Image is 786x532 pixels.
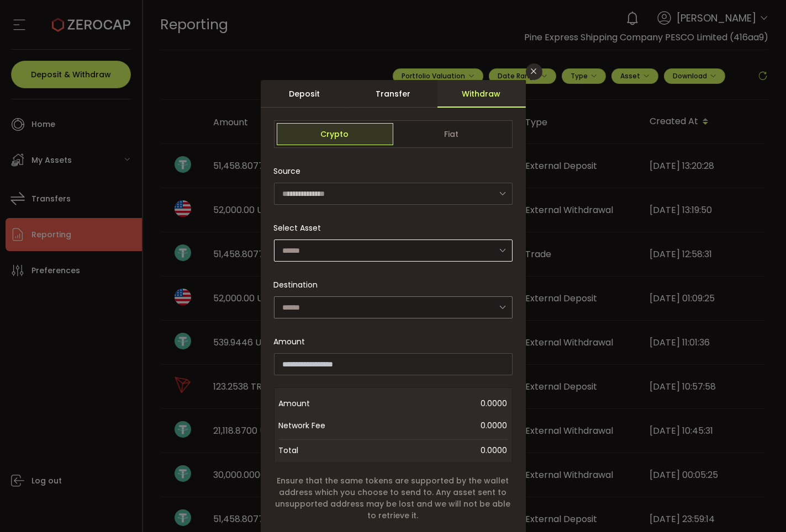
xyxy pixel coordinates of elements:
iframe: Chat Widget [731,479,786,532]
span: Crypto [277,123,393,145]
span: Ensure that the same tokens are supported by the wallet address which you choose to send to. Any ... [274,475,513,522]
span: 0.0000 [367,392,508,414]
span: Source [274,160,301,182]
span: Amount [279,392,367,414]
span: 0.0000 [481,443,508,458]
div: Deposit [261,80,349,108]
span: Fiat [393,123,510,145]
span: Destination [274,279,318,290]
button: Close [526,63,542,80]
span: Network Fee [279,414,367,437]
span: Total [279,443,299,458]
span: 0.0000 [367,414,508,437]
label: Select Asset [274,222,328,233]
div: Withdraw [437,80,526,108]
div: Transfer [349,80,437,108]
span: Amount [274,336,305,348]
